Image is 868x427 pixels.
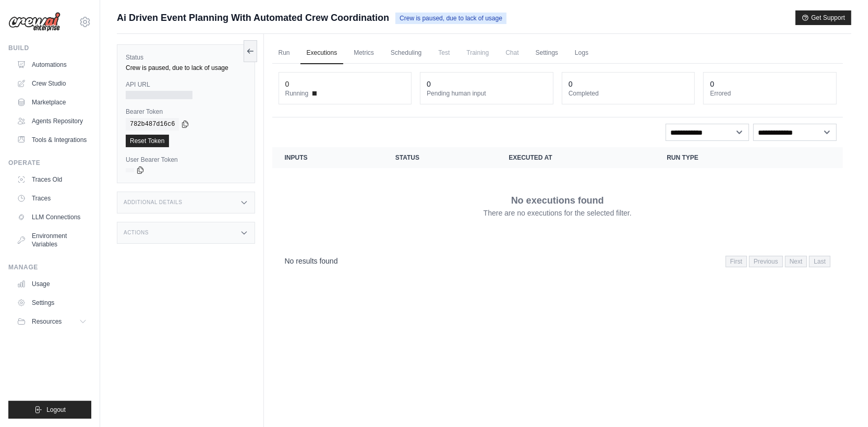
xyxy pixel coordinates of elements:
[569,42,595,64] a: Logs
[285,79,290,89] div: 0
[13,313,91,330] button: Resources
[272,247,843,274] nav: Pagination
[499,42,525,63] span: Chat is not available until the deployment is complete
[395,13,507,24] span: Crew is paused, due to lack of usage
[126,64,246,72] div: Crew is paused, due to lack of usage
[432,42,456,63] span: Test
[32,317,62,326] span: Resources
[272,147,843,274] section: Crew executions table
[126,80,246,89] label: API URL
[749,256,783,267] span: Previous
[569,79,573,89] div: 0
[272,147,383,168] th: Inputs
[124,230,149,236] h3: Actions
[13,75,91,92] a: Crew Studio
[569,89,689,98] dt: Completed
[484,208,632,218] p: There are no executions for the selected filter.
[427,79,431,89] div: 0
[272,42,296,64] a: Run
[126,53,246,62] label: Status
[13,132,91,148] a: Tools & Integrations
[654,147,785,168] th: Run Type
[726,256,747,267] span: First
[126,135,169,147] a: Reset Token
[13,228,91,253] a: Environment Variables
[496,147,654,168] th: Executed at
[8,12,61,32] img: Logo
[126,118,179,131] code: 782b487d16c6
[13,171,91,188] a: Traces Old
[384,42,428,64] a: Scheduling
[285,256,338,266] p: No results found
[710,79,714,89] div: 0
[8,159,91,167] div: Operate
[13,276,91,292] a: Usage
[13,190,91,207] a: Traces
[8,263,91,271] div: Manage
[529,42,564,64] a: Settings
[511,193,604,208] p: No executions found
[795,10,851,25] button: Get Support
[710,89,830,98] dt: Errored
[46,406,66,414] span: Logout
[427,89,547,98] dt: Pending human input
[285,89,309,98] span: Running
[13,94,91,111] a: Marketplace
[300,42,344,64] a: Executions
[117,10,389,25] span: Ai Driven Event Planning With Automated Crew Coordination
[347,42,380,64] a: Metrics
[383,147,496,168] th: Status
[126,108,246,116] label: Bearer Token
[726,256,830,267] nav: Pagination
[460,42,495,63] span: Training is not available until the deployment is complete
[785,256,807,267] span: Next
[13,56,91,73] a: Automations
[13,294,91,311] a: Settings
[8,44,91,52] div: Build
[126,156,246,164] label: User Bearer Token
[809,256,830,267] span: Last
[124,199,182,206] h3: Additional Details
[13,209,91,226] a: LLM Connections
[13,113,91,129] a: Agents Repository
[8,401,91,419] button: Logout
